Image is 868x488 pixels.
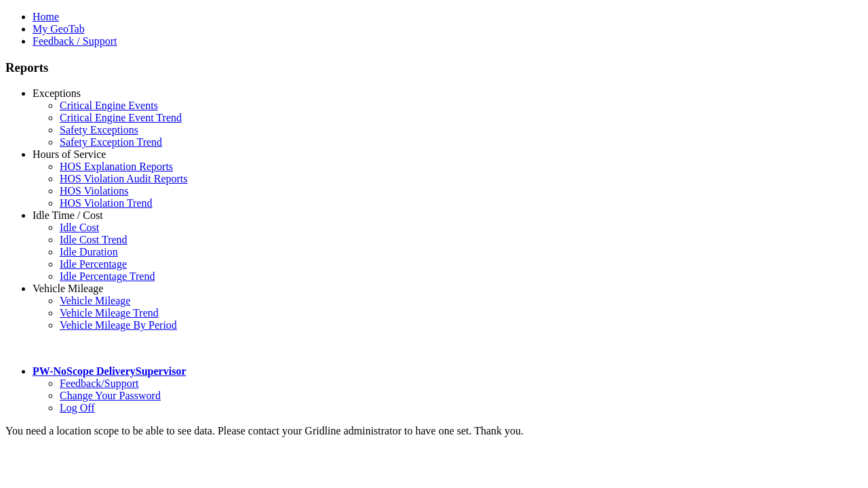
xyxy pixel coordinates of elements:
[60,234,127,245] a: Idle Cost Trend
[60,307,159,319] a: Vehicle Mileage Trend
[5,425,863,437] div: You need a location scope to be able to see data. Please contact your Gridline administrator to h...
[60,197,153,209] a: HOS Violation Trend
[60,258,127,270] a: Idle Percentage
[60,100,158,111] a: Critical Engine Events
[60,295,130,306] a: Vehicle Mileage
[60,390,161,401] a: Change Your Password
[5,60,863,75] h3: Reports
[33,87,81,99] a: Exceptions
[33,283,103,294] a: Vehicle Mileage
[60,112,182,123] a: Critical Engine Event Trend
[60,378,138,389] a: Feedback/Support
[60,270,155,282] a: Idle Percentage Trend
[33,365,186,377] a: PW-NoScope DeliverySupervisor
[33,209,103,221] a: Idle Time / Cost
[33,11,59,22] a: Home
[60,402,95,413] a: Log Off
[33,148,106,160] a: Hours of Service
[60,185,128,197] a: HOS Violations
[33,35,117,47] a: Feedback / Support
[60,222,99,233] a: Idle Cost
[60,136,162,148] a: Safety Exception Trend
[60,161,173,172] a: HOS Explanation Reports
[60,124,138,136] a: Safety Exceptions
[60,173,188,184] a: HOS Violation Audit Reports
[33,23,85,35] a: My GeoTab
[60,246,118,258] a: Idle Duration
[60,319,177,331] a: Vehicle Mileage By Period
